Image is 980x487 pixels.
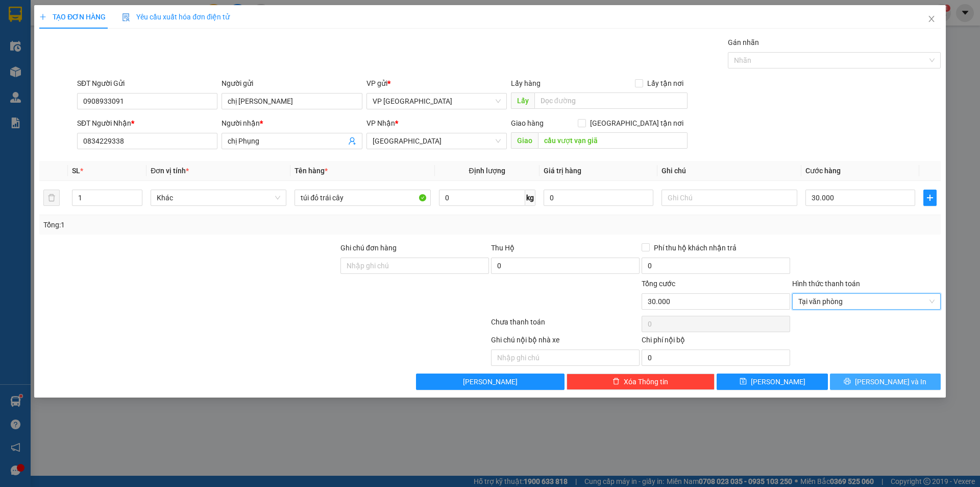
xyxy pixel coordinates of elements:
[844,378,851,386] span: printer
[416,374,565,390] button: [PERSON_NAME]
[650,242,741,253] span: Phí thu hộ khách nhận trả
[373,133,501,149] span: Nha Trang
[151,167,189,175] span: Đơn vị tính
[222,78,362,89] div: Người gửi
[643,78,688,89] span: Lấy tận nơi
[222,118,362,129] div: Người nhận
[924,194,936,202] span: plus
[855,376,926,387] span: [PERSON_NAME] và In
[511,79,541,87] span: Lấy hàng
[923,190,937,206] button: plus
[340,244,397,252] label: Ghi chú đơn hàng
[463,376,518,387] span: [PERSON_NAME]
[348,137,356,145] span: user-add
[39,13,106,21] span: TẠO ĐƠN HÀNG
[525,190,535,206] span: kg
[366,78,507,89] div: VP gửi
[792,280,860,288] label: Hình thức thanh toán
[798,294,935,309] span: Tại văn phòng
[77,118,217,129] div: SĐT Người Nhận
[511,92,534,109] span: Lấy
[534,92,688,109] input: Dọc đường
[77,78,217,89] div: SĐT Người Gửi
[490,316,641,334] div: Chưa thanh toán
[122,13,230,21] span: Yêu cầu xuất hóa đơn điện tử
[39,13,46,20] span: plus
[642,280,675,288] span: Tổng cước
[157,190,280,205] span: Khác
[717,374,827,390] button: save[PERSON_NAME]
[751,376,805,387] span: [PERSON_NAME]
[43,219,378,230] div: Tổng: 1
[657,161,801,181] th: Ghi chú
[43,190,60,206] button: delete
[295,190,430,206] input: VD: Bàn, Ghế
[295,167,328,175] span: Tên hàng
[122,13,130,21] img: icon
[511,119,544,127] span: Giao hàng
[469,167,505,175] span: Định lượng
[373,94,501,109] span: VP Tuy Hòa
[642,334,790,350] div: Chi phí nội bộ
[491,350,640,366] input: Nhập ghi chú
[612,378,620,386] span: delete
[544,167,581,175] span: Giá trị hàng
[538,132,688,149] input: Dọc đường
[830,374,941,390] button: printer[PERSON_NAME] và In
[511,132,538,149] span: Giao
[366,119,395,127] span: VP Nhận
[567,374,715,390] button: deleteXóa Thông tin
[491,334,640,350] div: Ghi chú nội bộ nhà xe
[927,15,936,23] span: close
[917,5,946,34] button: Close
[491,244,514,252] span: Thu Hộ
[740,378,747,386] span: save
[544,190,653,206] input: 0
[624,376,668,387] span: Xóa Thông tin
[661,190,797,206] input: Ghi Chú
[805,167,841,175] span: Cước hàng
[728,38,759,47] label: Gán nhãn
[72,167,80,175] span: SL
[586,118,688,129] span: [GEOGRAPHIC_DATA] tận nơi
[340,258,489,274] input: Ghi chú đơn hàng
